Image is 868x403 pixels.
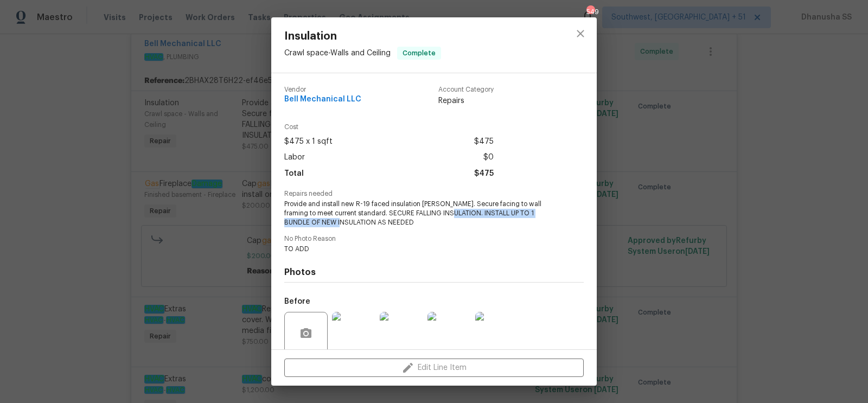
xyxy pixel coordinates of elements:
span: Labor [284,150,305,165]
span: $475 x 1 sqft [284,134,333,150]
span: Provide and install new R-19 faced insulation [PERSON_NAME]. Secure facing to wall framing to mee... [284,200,554,227]
span: Cost [284,124,494,131]
button: close [567,21,593,47]
span: TO ADD [284,245,554,254]
span: Vendor [284,86,361,93]
span: Total [284,166,304,182]
span: $475 [474,166,494,182]
span: Repairs needed [284,190,584,197]
span: Bell Mechanical LLC [284,95,361,104]
span: $475 [474,134,494,150]
h5: Before [284,298,310,305]
span: $0 [483,150,494,165]
span: No Photo Reason [284,235,584,242]
span: Crawl space - Walls and Ceiling [284,49,391,57]
span: Insulation [284,30,441,42]
span: Account Category [438,86,494,93]
h4: Photos [284,267,584,278]
span: Complete [398,48,440,59]
span: Repairs [438,95,494,106]
div: 549 [586,7,594,17]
